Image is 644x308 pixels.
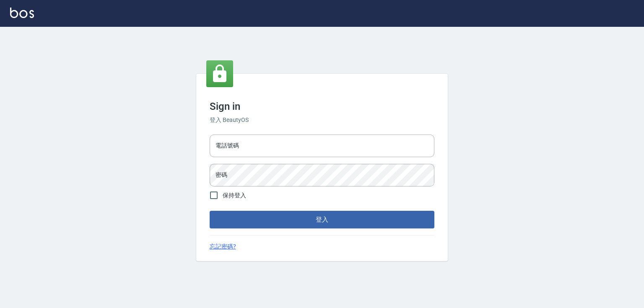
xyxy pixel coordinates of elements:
img: Logo [10,8,34,18]
a: 忘記密碼? [210,242,236,251]
h6: 登入 BeautyOS [210,116,434,124]
span: 保持登入 [223,191,246,200]
button: 登入 [210,211,434,228]
h3: Sign in [210,101,434,112]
